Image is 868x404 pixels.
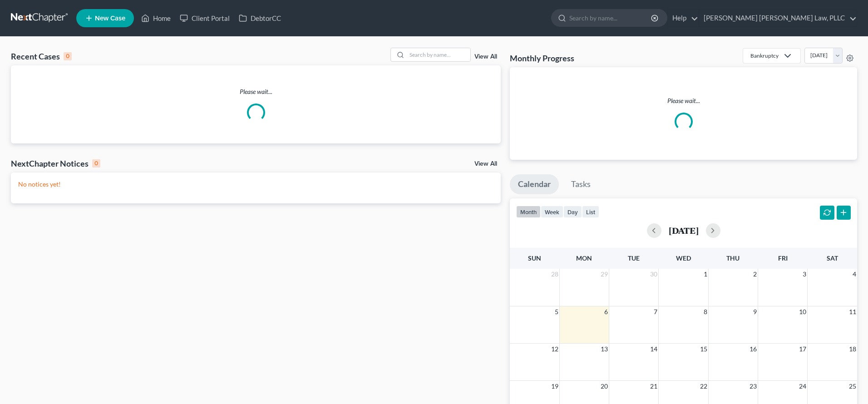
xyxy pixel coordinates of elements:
p: No notices yet! [18,180,493,189]
button: month [516,206,541,218]
a: Home [137,10,175,26]
div: 0 [64,52,72,60]
p: Please wait... [11,87,501,96]
a: DebtorCC [234,10,286,26]
span: 2 [752,269,758,280]
span: 13 [600,344,609,355]
div: 0 [92,159,100,168]
span: 15 [699,344,708,355]
span: 14 [649,344,658,355]
h2: [DATE] [669,226,699,235]
span: 30 [649,269,658,280]
h3: Monthly Progress [510,53,574,64]
button: day [563,206,582,218]
a: Calendar [510,174,559,194]
span: Wed [676,254,691,262]
input: Search by name... [569,10,652,26]
span: 28 [550,269,559,280]
span: 3 [802,269,807,280]
div: Recent Cases [11,51,72,62]
span: 11 [848,306,857,317]
button: week [541,206,563,218]
div: Bankruptcy [750,52,779,59]
span: 8 [703,306,708,317]
span: 22 [699,381,708,392]
span: 12 [550,344,559,355]
a: View All [474,54,497,60]
span: 25 [848,381,857,392]
span: 19 [550,381,559,392]
span: 16 [749,344,758,355]
span: 23 [749,381,758,392]
span: New Case [95,15,125,22]
a: Tasks [563,174,599,194]
a: View All [474,161,497,167]
button: list [582,206,599,218]
a: Client Portal [175,10,234,26]
div: NextChapter Notices [11,158,100,169]
span: 9 [752,306,758,317]
span: Sun [528,254,541,262]
span: Sat [827,254,838,262]
span: Tue [628,254,640,262]
span: 21 [649,381,658,392]
span: Thu [726,254,740,262]
a: [PERSON_NAME] [PERSON_NAME] Law, PLLC [699,10,857,26]
span: Fri [778,254,788,262]
span: 5 [554,306,559,317]
input: Search by name... [407,48,470,61]
span: 7 [653,306,658,317]
span: 1 [703,269,708,280]
span: 24 [798,381,807,392]
span: 29 [600,269,609,280]
a: Help [668,10,698,26]
p: Please wait... [517,96,850,105]
span: 4 [852,269,857,280]
span: 20 [600,381,609,392]
span: 18 [848,344,857,355]
span: 6 [603,306,609,317]
span: 17 [798,344,807,355]
span: 10 [798,306,807,317]
span: Mon [576,254,592,262]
